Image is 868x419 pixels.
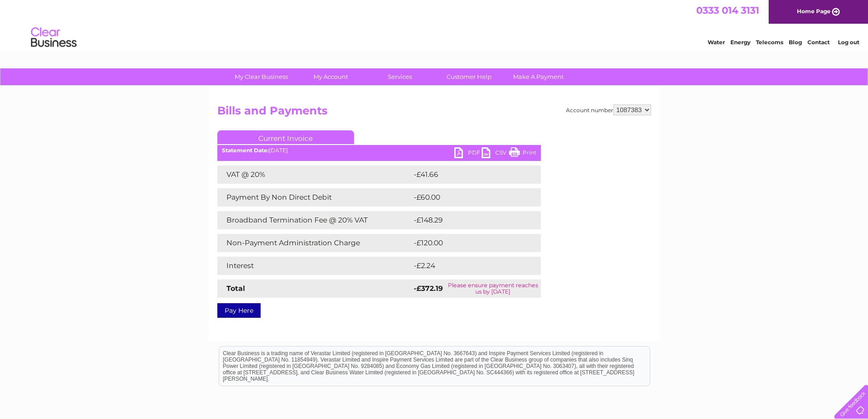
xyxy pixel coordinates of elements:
a: Print [509,147,536,160]
strong: -£372.19 [414,284,443,293]
a: 0333 014 3131 [696,5,759,16]
div: Account number [566,104,651,115]
a: Log out [838,39,859,46]
a: Energy [730,39,750,46]
div: [DATE] [217,147,541,154]
td: Non-Payment Administration Charge [217,234,411,252]
a: CSV [482,147,509,160]
td: Payment By Non Direct Debit [217,188,411,207]
td: Please ensure payment reaches us by [DATE] [445,279,540,298]
a: Blog [789,39,802,46]
a: Water [708,39,725,46]
a: Contact [807,39,830,46]
a: Make A Payment [501,68,576,85]
a: Customer Help [431,68,507,85]
img: logo.png [31,24,77,52]
h2: Bills and Payments [217,104,651,122]
td: -£60.00 [411,188,524,207]
td: Broadband Termination Fee @ 20% VAT [217,211,411,229]
strong: Total [226,284,245,293]
b: Statement Date: [222,147,269,154]
td: Interest [217,257,411,275]
td: -£148.29 [411,211,525,229]
a: Services [362,68,437,85]
div: Clear Business is a trading name of Verastar Limited (registered in [GEOGRAPHIC_DATA] No. 3667643... [219,5,650,44]
a: My Account [293,68,368,85]
a: PDF [454,147,482,160]
a: Pay Here [217,303,261,318]
a: Current Invoice [217,130,354,144]
td: -£120.00 [411,234,525,252]
a: Telecoms [756,39,783,46]
a: My Clear Business [224,68,299,85]
td: -£41.66 [411,166,524,184]
td: VAT @ 20% [217,166,411,184]
td: -£2.24 [411,257,522,275]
